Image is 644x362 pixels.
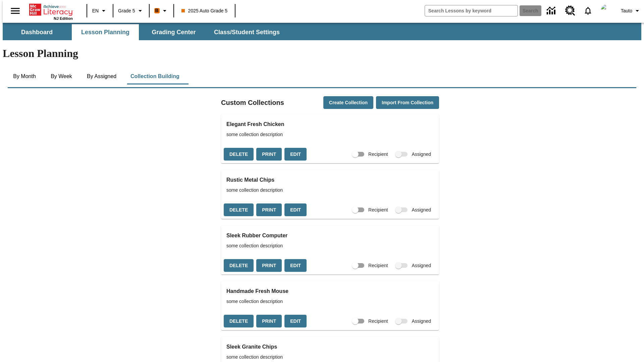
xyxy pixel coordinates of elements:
button: Dashboard [3,24,70,40]
span: Assigned [412,151,431,158]
button: Collection Building [125,68,185,84]
button: Delete [224,315,254,328]
button: By Week [45,68,78,84]
button: Delete [224,203,254,217]
input: search field [425,5,518,16]
button: Print, will open in a new window [256,203,282,217]
button: Edit [284,203,307,217]
button: Edit [284,315,307,328]
a: Home [29,3,73,16]
button: Boost Class color is orange. Change class color [152,5,171,17]
span: Dashboard [21,28,53,36]
span: Grading Center [152,28,196,36]
img: avatar image [601,4,614,17]
h3: Sleek Rubber Computer [226,231,434,240]
a: Notifications [579,2,597,19]
h2: Custom Collections [221,97,284,108]
h3: Sleek Granite Chips [226,342,434,352]
button: By Month [8,68,41,84]
button: Print, will open in a new window [256,259,282,272]
button: Delete [224,259,254,272]
button: Import from Collection [376,96,439,109]
span: Class/Student Settings [214,28,280,36]
button: Edit [284,148,307,161]
button: Class/Student Settings [209,24,285,40]
span: Recipient [368,262,388,269]
span: Assigned [412,318,431,325]
span: some collection description [226,131,434,138]
span: 2025 Auto Grade 5 [181,7,228,14]
button: Language: EN, Select a language [89,5,111,17]
span: B [155,6,159,15]
span: Recipient [368,318,388,325]
span: some collection description [226,242,434,249]
button: Open side menu [5,1,25,21]
span: Recipient [368,206,388,214]
button: Grade: Grade 5, Select a grade [115,5,147,17]
span: Recipient [368,151,388,158]
button: Lesson Planning [72,24,139,40]
button: Select a new avatar [597,2,618,19]
span: Grade 5 [118,7,135,14]
button: Delete [224,148,254,161]
span: some collection description [226,354,434,361]
button: Profile/Settings [618,5,644,17]
button: Print, will open in a new window [256,148,282,161]
span: Lesson Planning [81,28,129,36]
span: Tauto [621,7,632,14]
div: Home [29,2,73,20]
a: Data Center [543,2,561,20]
span: some collection description [226,298,434,305]
h3: Elegant Fresh Chicken [226,120,434,129]
div: SubNavbar [3,24,286,40]
button: Print, will open in a new window [256,315,282,328]
div: SubNavbar [3,23,641,40]
button: By Assigned [82,68,122,84]
button: Edit [284,259,307,272]
h1: Lesson Planning [3,47,641,60]
button: Grading Center [140,24,207,40]
a: Resource Center, Will open in new tab [561,2,579,20]
button: Create Collection [323,96,373,109]
span: EN [92,7,99,14]
span: NJ Edition [54,16,73,20]
h3: Handmade Fresh Mouse [226,287,434,296]
span: Assigned [412,262,431,269]
h3: Rustic Metal Chips [226,175,434,185]
span: Assigned [412,206,431,214]
span: some collection description [226,187,434,194]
